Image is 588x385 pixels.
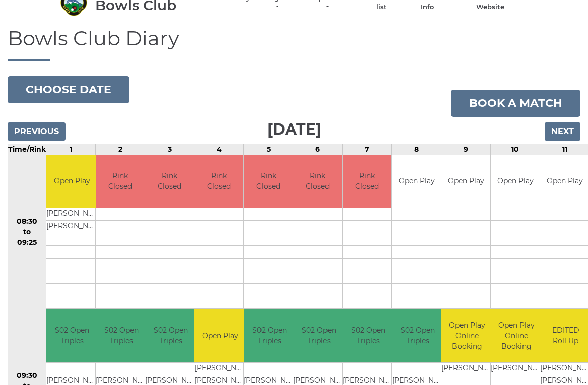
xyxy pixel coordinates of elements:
h1: Bowls Club Diary [8,27,580,61]
input: Next [545,122,580,141]
td: Rink Closed [293,155,342,208]
td: 7 [343,144,392,155]
td: Open Play [46,155,97,208]
td: 3 [145,144,194,155]
td: S02 Open Triples [343,309,394,362]
td: Time/Rink [8,144,46,155]
td: 1 [46,144,96,155]
td: 6 [293,144,343,155]
a: Book a match [451,90,580,117]
td: [PERSON_NAME] [491,362,542,375]
td: 10 [491,144,540,155]
td: 8 [392,144,441,155]
td: S02 Open Triples [244,309,295,362]
td: 5 [244,144,293,155]
td: Open Play [491,155,540,208]
td: Rink Closed [194,155,243,208]
input: Previous [8,122,66,141]
td: 08:30 to 09:25 [8,155,46,309]
td: Rink Closed [343,155,391,208]
td: 2 [96,144,145,155]
button: Choose date [8,76,129,103]
td: [PERSON_NAME] [46,208,97,221]
td: 9 [441,144,491,155]
td: Open Play [392,155,441,208]
td: 4 [194,144,244,155]
td: Open Play [194,309,245,362]
td: S02 Open Triples [96,309,147,362]
td: Open Play Online Booking [441,309,492,362]
td: S02 Open Triples [46,309,97,362]
td: [PERSON_NAME] [441,362,492,375]
td: [PERSON_NAME] [194,362,245,375]
td: Rink Closed [145,155,194,208]
td: S02 Open Triples [145,309,196,362]
td: Open Play [441,155,490,208]
td: Open Play Online Booking [491,309,542,362]
td: Rink Closed [244,155,293,208]
td: S02 Open Triples [293,309,344,362]
td: [PERSON_NAME] [46,221,97,233]
td: S02 Open Triples [392,309,443,362]
td: Rink Closed [96,155,145,208]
